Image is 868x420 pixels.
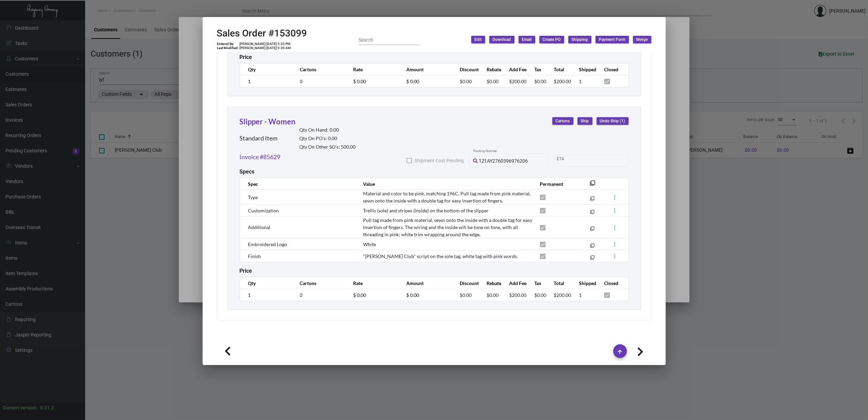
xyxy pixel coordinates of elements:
[293,63,347,75] th: Cartons
[543,37,561,43] span: Create PO
[475,37,482,43] span: Edit
[533,178,580,190] th: Permanent
[493,37,511,43] span: Download
[248,253,261,259] span: Finish
[502,63,527,75] th: Add Fee
[509,292,526,298] span: $200.00
[479,158,528,164] span: 1Z1AY2760396976206
[300,136,356,141] h2: Qty On PO’s: 0.00
[572,277,598,289] th: Shipped
[300,127,356,133] h2: Qty On Hand: 0.00
[598,63,628,75] th: Closed
[217,42,239,46] td: Entered By:
[572,63,598,75] th: Shipped
[489,36,515,43] button: Download
[509,78,526,84] span: $200.00
[3,404,37,411] div: Current version:
[596,36,629,43] button: Payment Form
[597,117,629,125] button: Undo Ship (1)
[547,63,572,75] th: Total
[534,292,546,298] span: $0.00
[363,191,531,204] span: Material and color to be pink, matching 196C. Pull tag made from pink material, sewn onto the ins...
[552,117,573,125] button: Cartons
[557,158,578,163] input: Start date
[460,78,472,84] span: $0.00
[554,292,571,298] span: $200.00
[599,37,626,43] span: Payment Form
[453,277,480,289] th: Discount
[590,228,595,232] mat-icon: filter_none
[240,152,281,162] a: Invoice #85629
[300,144,356,150] h2: Qty On Other SO’s: 500.00
[554,78,571,84] span: $200.00
[480,63,502,75] th: Rebate
[584,158,616,163] input: End date
[240,277,293,289] th: Qty
[590,198,595,202] mat-icon: filter_none
[293,277,347,289] th: Cartons
[590,182,596,188] mat-icon: filter_none
[636,37,648,43] span: Merge
[579,78,582,84] span: 1
[572,37,588,43] span: Shipping
[590,245,595,249] mat-icon: filter_none
[460,292,472,298] span: $0.00
[217,28,307,39] h2: Sales Order #153099
[400,63,453,75] th: Amount
[556,118,570,124] span: Cartons
[346,277,400,289] th: Rate
[547,277,572,289] th: Total
[471,36,485,43] button: Edit
[487,78,499,84] span: $0.00
[590,257,595,261] mat-icon: filter_none
[581,118,589,124] span: Ship
[487,292,499,298] span: $0.00
[579,292,582,298] span: 1
[400,277,453,289] th: Amount
[363,217,532,237] span: Pull tag made from pink material, sewn onto the inside with a double tag for easy insertion of fi...
[502,277,527,289] th: Add Fee
[519,36,535,43] button: Email
[363,208,489,213] span: Trellis (sole) and stripes (inside) on the bottom of the slipper
[539,36,564,43] button: Create PO
[534,78,546,84] span: $0.00
[363,241,376,247] span: White
[248,208,279,213] span: Customization
[240,168,255,175] h2: Specs
[527,63,547,75] th: Tax
[239,42,291,46] td: [PERSON_NAME] [DATE] 5:35 PM
[240,135,278,142] h2: Standard Item
[600,118,625,124] span: Undo Ship (1)
[240,178,356,190] th: Spec
[527,277,547,289] th: Tax
[598,277,628,289] th: Closed
[590,211,595,215] mat-icon: filter_none
[356,178,533,190] th: Value
[480,277,502,289] th: Rebate
[240,63,293,75] th: Qty
[633,36,651,43] button: Merge
[453,63,480,75] th: Discount
[240,117,296,126] a: Slipper - Women
[363,253,518,259] span: "[PERSON_NAME] Club" script on the sole tag, white tag with pink words.
[248,194,258,200] span: Type
[240,268,252,274] h2: Price
[217,46,239,50] td: Last Modified:
[415,156,464,165] span: Shipment Cost Pending
[578,117,593,125] button: Ship
[522,37,532,43] span: Email
[568,36,591,43] button: Shipping
[239,46,291,50] td: [PERSON_NAME] [DATE] 9:36 AM
[248,224,271,230] span: Additional
[240,54,252,60] h2: Price
[40,404,54,411] div: 0.51.2
[248,241,287,247] span: Embroidered Logo
[346,63,400,75] th: Rate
